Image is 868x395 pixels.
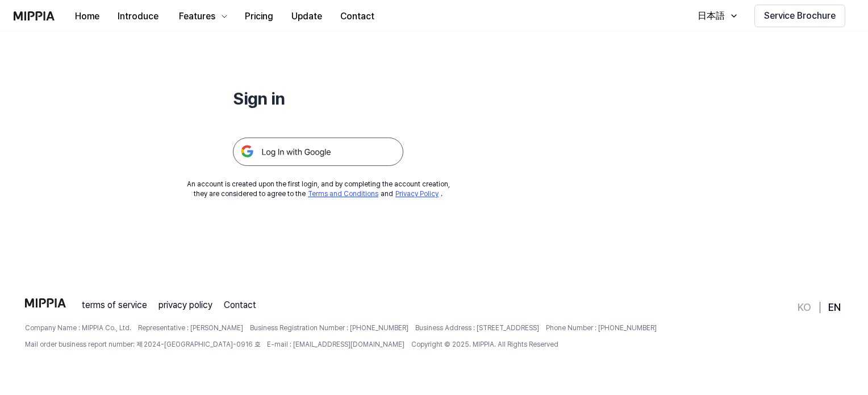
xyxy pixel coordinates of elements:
[82,298,147,312] a: terms of service
[138,323,243,333] span: Representative : [PERSON_NAME]
[108,5,168,28] button: Introduce
[233,138,403,166] img: 구글 로그인 버튼
[250,323,408,333] span: Business Registration Number : [PHONE_NUMBER]
[233,86,403,110] h1: Sign in
[282,1,331,32] a: Update
[25,340,260,350] span: Mail order business report number: 제 2024-[GEOGRAPHIC_DATA]-0916 호
[14,11,55,20] img: logo
[828,301,841,314] a: EN
[187,180,450,199] div: An account is created upon the first login, and by completing the account creation, they are cons...
[66,5,108,28] button: Home
[695,9,727,23] div: 日本語
[25,323,131,333] span: Company Name : MIPPIA Co., Ltd.
[25,298,66,307] img: logo
[754,5,845,27] button: Service Brochure
[395,190,439,198] a: Privacy Policy
[224,298,256,312] a: Contact
[168,5,236,28] button: Features
[158,298,212,312] a: privacy policy
[411,340,558,350] span: Copyright © 2025. MIPPIA. All Rights Reserved
[267,340,404,350] span: E-mail : [EMAIL_ADDRESS][DOMAIN_NAME]
[282,5,331,28] button: Update
[236,5,282,28] button: Pricing
[686,5,745,27] button: 日本語
[308,190,378,198] a: Terms and Conditions
[546,323,657,333] span: Phone Number : [PHONE_NUMBER]
[415,323,539,333] span: Business Address : [STREET_ADDRESS]
[177,10,218,23] div: Features
[798,301,811,314] a: KO
[331,5,383,28] button: Contact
